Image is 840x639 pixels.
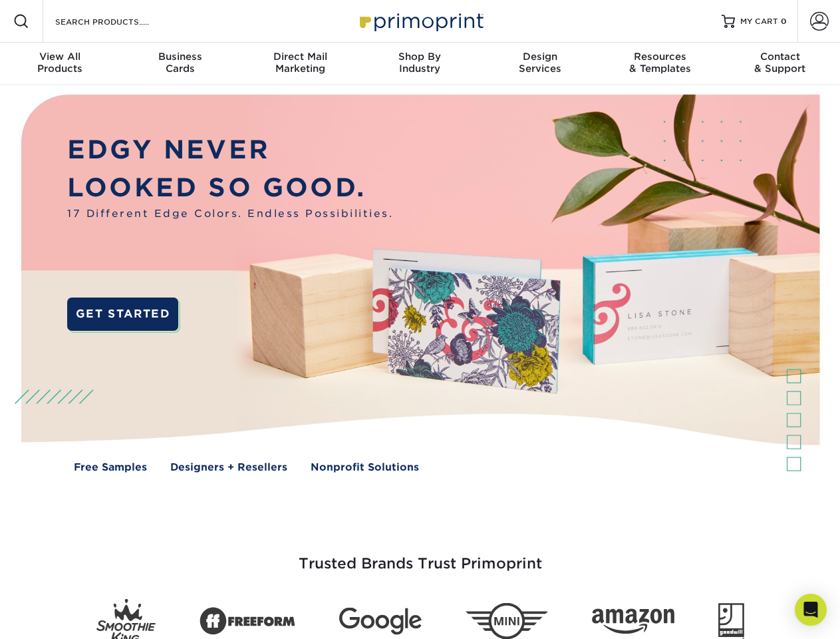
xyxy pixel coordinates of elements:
a: GET STARTED [67,298,178,331]
span: Shop By [360,51,480,63]
h3: Trusted Brands Trust Primoprint [31,523,809,588]
div: Services [480,51,600,75]
a: Contact& Support [720,43,840,85]
img: Amazon [592,609,674,634]
img: Google [339,608,422,635]
div: Industry [360,51,480,75]
a: Shop ByIndustry [360,43,480,85]
a: Designers + Resellers [170,460,287,475]
span: 0 [781,17,787,26]
span: Design [480,51,600,63]
span: Resources [600,51,720,63]
div: & Support [720,51,840,75]
a: Resources& Templates [600,43,720,85]
span: Contact [720,51,840,63]
a: Free Samples [74,460,147,475]
p: LOOKED SO GOOD. [67,169,393,207]
div: Marketing [240,51,360,75]
a: DesignServices [480,43,600,85]
span: Business [120,51,239,63]
div: Open Intercom Messenger [795,594,827,626]
a: Nonprofit Solutions [311,460,419,475]
div: Cards [120,51,239,75]
p: EDGY NEVER [67,131,393,169]
span: Direct Mail [240,51,360,63]
span: 17 Different Edge Colors. Endless Possibilities. [67,206,393,222]
span: MY CART [740,16,778,27]
a: Direct MailMarketing [240,43,360,85]
div: & Templates [600,51,720,75]
img: Goodwill [718,603,744,639]
input: SEARCH PRODUCTS..... [54,13,184,29]
img: Primoprint [354,7,487,35]
a: BusinessCards [120,43,239,85]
